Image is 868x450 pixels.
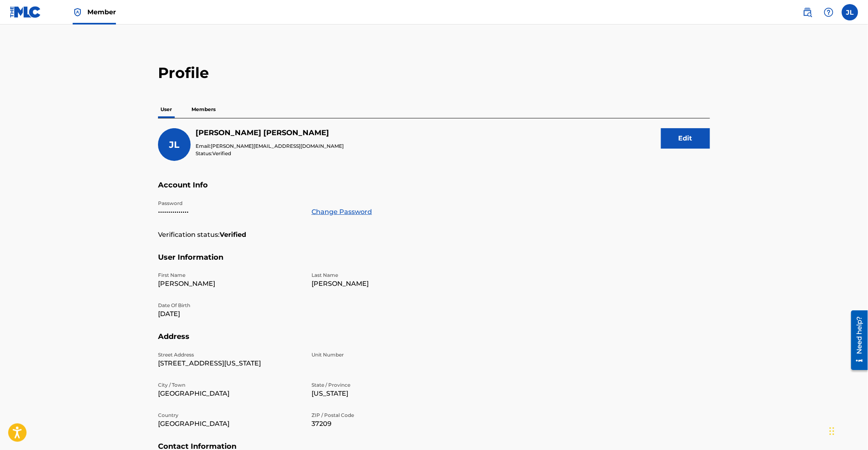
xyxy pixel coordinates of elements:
[799,4,816,20] a: Public Search
[312,351,455,359] p: Unit Number
[196,128,344,138] h5: Justin Levenson
[196,143,344,150] p: Email:
[158,381,302,389] p: City / Town
[158,332,710,351] h5: Address
[158,200,302,207] p: Password
[169,139,180,150] span: JL
[158,272,302,279] p: First Name
[87,7,116,17] span: Member
[158,302,302,309] p: Date Of Birth
[158,64,710,82] h2: Profile
[158,253,710,272] h5: User Information
[158,279,302,289] p: [PERSON_NAME]
[212,150,231,156] span: Verified
[196,150,344,157] p: Status:
[830,419,835,443] div: Drag
[158,230,220,240] p: Verification status:
[10,6,41,18] img: MLC Logo
[158,180,710,200] h5: Account Info
[661,128,710,149] button: Edit
[312,272,455,279] p: Last Name
[845,307,868,373] iframe: Resource Center
[220,230,246,240] strong: Verified
[158,309,302,319] p: [DATE]
[211,143,344,149] span: [PERSON_NAME][EMAIL_ADDRESS][DOMAIN_NAME]
[189,101,218,118] p: Members
[158,101,174,118] p: User
[312,207,372,217] a: Change Password
[827,411,868,450] iframe: Chat Widget
[158,412,302,419] p: Country
[158,207,302,217] p: •••••••••••••••
[158,419,302,429] p: [GEOGRAPHIC_DATA]
[824,7,834,17] img: help
[312,381,455,389] p: State / Province
[312,412,455,419] p: ZIP / Postal Code
[803,7,812,17] img: search
[821,4,837,20] div: Help
[842,4,858,20] div: User Menu
[158,351,302,359] p: Street Address
[312,279,455,289] p: [PERSON_NAME]
[73,7,82,17] img: Top Rightsholder
[158,359,302,368] p: [STREET_ADDRESS][US_STATE]
[158,389,302,399] p: [GEOGRAPHIC_DATA]
[312,389,455,399] p: [US_STATE]
[312,419,455,429] p: 37209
